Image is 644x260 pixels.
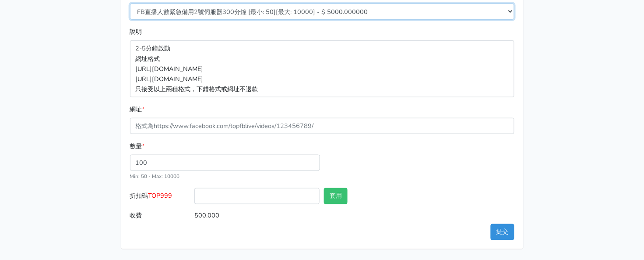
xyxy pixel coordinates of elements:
button: 提交 [491,224,514,240]
label: 折扣碼 [128,188,193,208]
p: 2-5分鐘啟動 網址格式 [URL][DOMAIN_NAME] [URL][DOMAIN_NAME] 只接受以上兩種格式，下錯格式或網址不退款 [130,40,514,97]
label: 收費 [128,208,193,224]
label: 說明 [130,27,142,37]
input: 格式為https://www.facebook.com/topfblive/videos/123456789/ [130,118,514,134]
span: TOP999 [148,192,172,200]
button: 套用 [324,188,348,204]
label: 網址 [130,104,145,114]
label: 數量 [130,141,145,151]
small: Min: 50 - Max: 10000 [130,173,180,180]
